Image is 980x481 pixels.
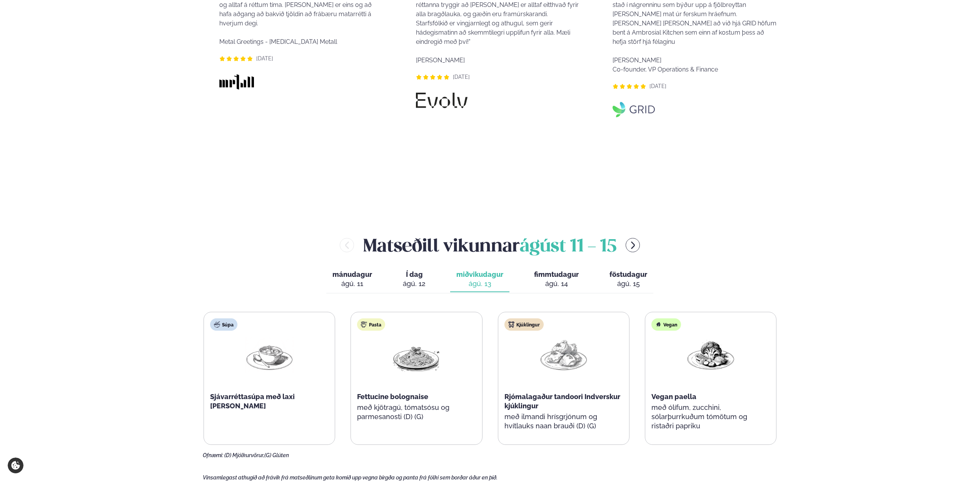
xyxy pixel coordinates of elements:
[686,337,735,373] img: Vegan.png
[403,270,426,279] span: Í dag
[203,452,223,458] span: Ofnæmi:
[357,403,476,421] p: með kjötragú, tómatsósu og parmesanosti (D) (G)
[649,83,666,89] span: [DATE]
[613,102,655,117] img: image alt
[651,403,770,431] p: með ólífum, zucchini, sólarþurrkuðum tómötum og ristaðri papriku
[264,452,289,458] span: (G) Glúten
[651,393,696,401] span: Vegan paella
[453,74,470,80] span: [DATE]
[203,474,498,481] span: Vinsamlegast athugið að frávik frá matseðlinum geta komið upp vegna birgða og panta frá fólki sem...
[332,279,372,288] div: ágú. 11
[326,267,378,292] button: mánudagur ágú. 11
[456,279,503,288] div: ágú. 13
[361,321,367,328] img: pasta.svg
[609,270,647,278] span: föstudagur
[340,238,354,252] button: menu-btn-left
[609,279,647,288] div: ágú. 15
[219,38,337,45] span: Metal Greetings - [MEDICAL_DATA] Metall
[357,393,428,401] span: Fettucine bolognaise
[245,337,294,373] img: Soup.png
[224,452,264,458] span: (D) Mjólkurvörur,
[392,337,441,373] img: Spagetti.png
[539,337,588,373] img: Chicken-thighs.png
[210,393,295,410] span: Sjávarréttasúpa með laxi [PERSON_NAME]
[626,238,640,252] button: menu-btn-right
[357,318,385,331] div: Pasta
[397,267,432,292] button: Í dag ágú. 12
[534,270,579,278] span: fimmtudagur
[528,267,585,292] button: fimmtudagur ágú. 14
[504,393,620,410] span: Rjómalagaður tandoori Indverskur kjúklingur
[332,270,372,278] span: mánudagur
[534,279,579,288] div: ágú. 14
[210,318,237,331] div: Súpa
[416,57,465,64] span: [PERSON_NAME]
[256,55,273,62] span: [DATE]
[450,267,509,292] button: miðvikudagur ágú. 13
[416,93,467,108] img: image alt
[603,267,653,292] button: föstudagur ágú. 15
[651,318,681,331] div: Vegan
[655,321,661,328] img: Vegan.svg
[363,233,616,258] h2: Matseðill vikunnar
[8,458,23,473] a: Cookie settings
[214,321,220,328] img: soup.svg
[456,270,503,278] span: miðvikudagur
[520,238,616,255] span: ágúst 11 - 15
[403,279,426,288] div: ágú. 12
[219,74,254,90] img: image alt
[504,318,544,331] div: Kjúklingur
[508,321,514,328] img: chicken.svg
[504,412,623,431] p: með ilmandi hrísgrjónum og hvítlauks naan brauði (D) (G)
